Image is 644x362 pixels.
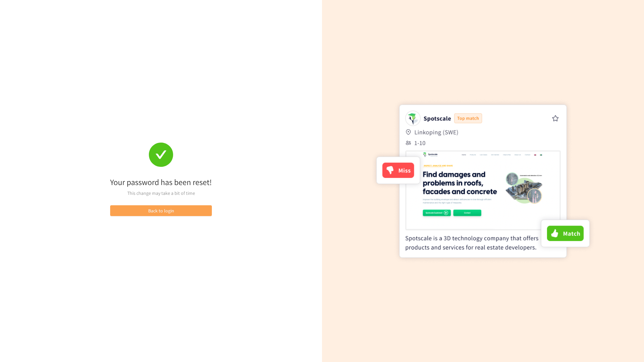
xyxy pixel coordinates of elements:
span: Back to login [148,207,174,214]
iframe: Chat Widget [534,289,644,362]
div: Your password has been reset! [110,175,212,189]
button: Back to login [110,205,212,216]
span: check-circle [149,143,173,167]
div: This change may take a bit of time [110,189,212,197]
a: Back to login [110,208,212,214]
